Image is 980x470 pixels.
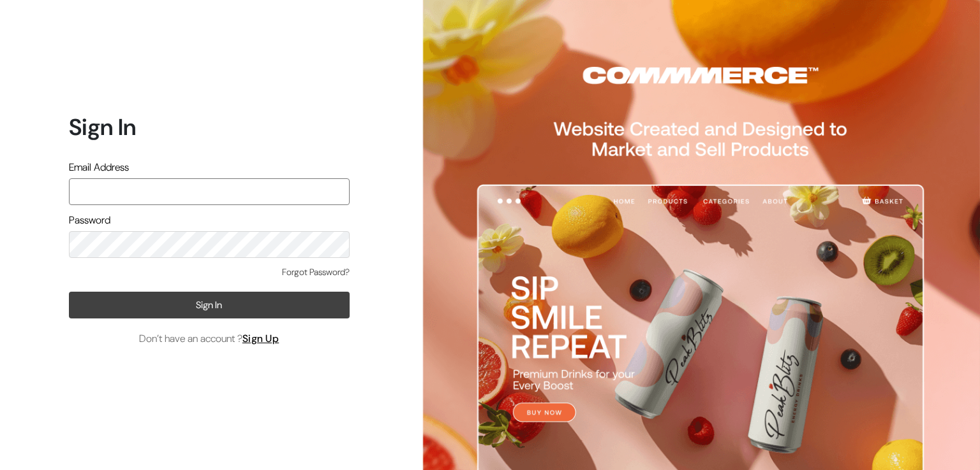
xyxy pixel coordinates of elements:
label: Password [69,213,110,228]
span: Don’t have an account ? [139,331,279,346]
a: Forgot Password? [282,266,350,279]
h1: Sign In [69,113,350,141]
a: Sign Up [242,332,279,345]
button: Sign In [69,292,350,318]
label: Email Address [69,160,129,175]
